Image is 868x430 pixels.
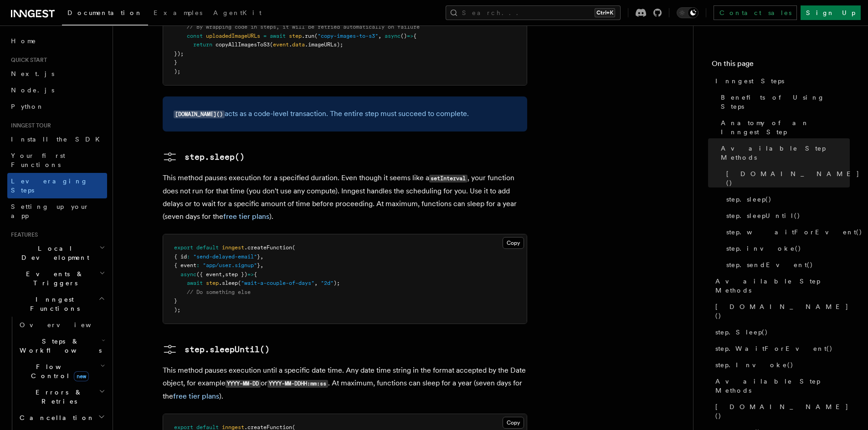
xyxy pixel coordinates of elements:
[74,371,89,381] span: new
[7,266,107,291] button: Events & Triggers
[712,73,850,89] a: Inngest Steps
[163,150,245,164] a: step.sleep()
[270,41,273,48] span: (
[717,89,850,115] a: Benefits of Using Steps
[314,33,318,39] span: (
[196,244,219,251] span: default
[257,253,260,260] span: }
[11,203,89,219] span: Setting up your app
[712,298,850,324] a: [DOMAIN_NAME]()
[7,131,107,147] a: Install the SDK
[67,9,143,16] span: Documentation
[726,244,801,253] span: step.invoke()
[712,273,850,298] a: Available Step Methods
[174,68,180,75] span: );
[726,211,801,220] span: step.sleepUntil()
[238,280,241,286] span: (
[185,151,245,163] pre: step.sleep()
[16,333,107,359] button: Steps & Workflows
[7,147,107,173] a: Your first Functions
[244,244,292,251] span: .createFunction
[723,166,850,191] a: [DOMAIN_NAME]()
[16,384,107,410] button: Errors & Retries
[715,76,784,86] span: Inngest Steps
[226,380,261,388] code: YYYY-MM-DD
[712,373,850,399] a: Available Step Methods
[503,417,524,429] button: Copy
[726,195,772,204] span: step.sleep()
[270,33,286,39] span: await
[715,328,768,337] span: step.Sleep()
[595,8,615,17] kbd: Ctrl+K
[723,191,850,207] a: step.sleep()
[715,377,850,395] span: Available Step Methods
[163,364,527,403] p: This method pauses execution until a specific date time. Any date time string in the format accep...
[187,280,203,286] span: await
[180,271,196,278] span: async
[7,56,47,64] span: Quick start
[7,244,99,262] span: Local Development
[263,33,267,39] span: =
[187,289,251,295] span: // Do something else
[413,33,416,39] span: {
[7,269,99,288] span: Events & Triggers
[726,169,860,187] span: [DOMAIN_NAME]()
[222,244,244,251] span: inngest
[715,402,850,420] span: [DOMAIN_NAME]()
[11,36,36,46] span: Home
[187,33,203,39] span: const
[206,280,219,286] span: step
[715,344,833,353] span: step.WaitForEvent()
[407,33,413,39] span: =>
[187,24,420,30] span: // By wrapping code in steps, it will be retried automatically on failure
[723,240,850,257] a: step.invoke()
[7,198,107,224] a: Setting up your app
[721,118,850,137] span: Anatomy of an Inngest Step
[148,3,208,25] a: Examples
[677,7,699,18] button: Toggle dark mode
[216,41,270,48] span: copyAllImagesToS3
[726,260,813,269] span: step.sendEvent()
[174,111,225,118] code: [DOMAIN_NAME]()
[16,413,95,422] span: Cancellation
[715,360,794,369] span: step.Invoke()
[715,277,850,295] span: Available Step Methods
[721,93,850,111] span: Benefits of Using Steps
[302,33,314,39] span: .run
[318,33,378,39] span: "copy-images-to-s3"
[219,280,238,286] span: .sleep
[717,115,850,140] a: Anatomy of an Inngest Step
[174,51,184,57] span: });
[305,41,343,48] span: .imageURLs);
[163,172,527,223] p: This method pauses execution for a specified duration. Even though it seems like a , your functio...
[7,82,107,98] a: Node.js
[11,70,54,77] span: Next.js
[314,280,318,286] span: ,
[222,271,225,278] span: ,
[260,262,263,268] span: ,
[174,107,516,121] p: acts as a code-level transaction. The entire step must succeed to complete.
[429,175,467,182] code: setInterval
[446,5,621,20] button: Search...Ctrl+K
[726,228,863,237] span: step.waitForEvent()
[378,33,381,39] span: ,
[801,5,861,20] a: Sign Up
[257,262,260,268] span: }
[203,262,257,268] span: "app/user.signup"
[289,33,302,39] span: step
[321,280,334,286] span: "2d"
[712,340,850,357] a: step.WaitForEvent()
[16,362,100,380] span: Flow Control
[503,237,524,249] button: Copy
[174,253,187,260] span: { id
[11,177,88,194] span: Leveraging Steps
[712,58,850,73] h4: On this page
[401,33,407,39] span: ()
[723,224,850,240] a: step.waitForEvent()
[154,9,202,16] span: Examples
[723,207,850,224] a: step.sleepUntil()
[16,410,107,426] button: Cancellation
[174,298,177,304] span: }
[292,244,295,251] span: (
[20,321,113,329] span: Overview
